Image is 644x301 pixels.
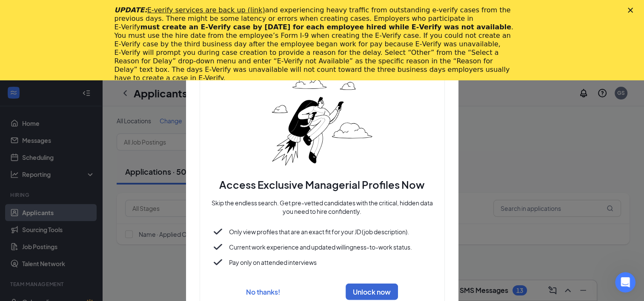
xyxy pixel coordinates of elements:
a: E-verify services are back up (link) [147,6,265,14]
div: Close [628,8,636,13]
iframe: Intercom live chat [615,272,635,292]
b: must create an E‑Verify case by [DATE] for each employee hired while E‑Verify was not available [140,23,511,31]
div: and experiencing heavy traffic from outstanding e-verify cases from the previous days. There migh... [114,6,516,82]
i: UPDATE: [114,6,265,14]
